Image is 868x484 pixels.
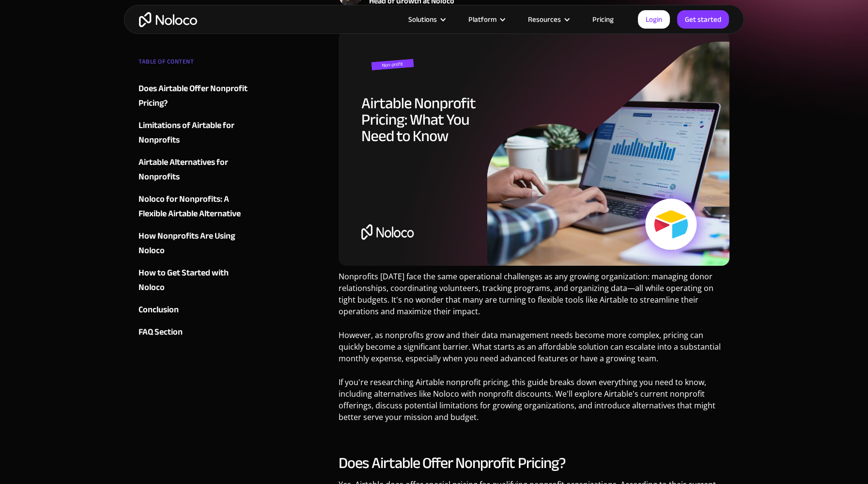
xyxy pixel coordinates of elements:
[139,303,179,317] div: Conclusion
[139,229,256,258] a: How Nonprofits Are Using Noloco
[339,271,729,324] p: Nonprofits [DATE] face the same operational challenges as any growing organization: managing dono...
[139,192,256,221] a: Noloco for Nonprofits: A Flexible Airtable Alternative
[139,325,256,339] a: FAQ Section
[580,13,626,26] a: Pricing
[139,155,256,184] a: Airtable Alternatives for Nonprofits
[339,453,729,473] h2: Does Airtable Offer Nonprofit Pricing?
[139,325,183,339] div: FAQ Section
[468,13,496,26] div: Platform
[139,81,256,111] a: Does Airtable Offer Nonprofit Pricing?
[516,13,580,26] div: Resources
[638,10,670,29] a: Login
[528,13,561,26] div: Resources
[677,10,729,29] a: Get started
[139,54,256,74] div: TABLE OF CONTENT
[139,266,256,295] a: How to Get Started with Noloco
[339,329,729,371] p: However, as nonprofits grow and their data management needs become more complex, pricing can quic...
[456,13,516,26] div: Platform
[139,118,256,147] a: Limitations of Airtable for Nonprofits
[139,12,197,27] a: home
[339,376,729,430] p: If you're researching Airtable nonprofit pricing, this guide breaks down everything you need to k...
[408,13,437,26] div: Solutions
[139,303,256,317] a: Conclusion
[396,13,456,26] div: Solutions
